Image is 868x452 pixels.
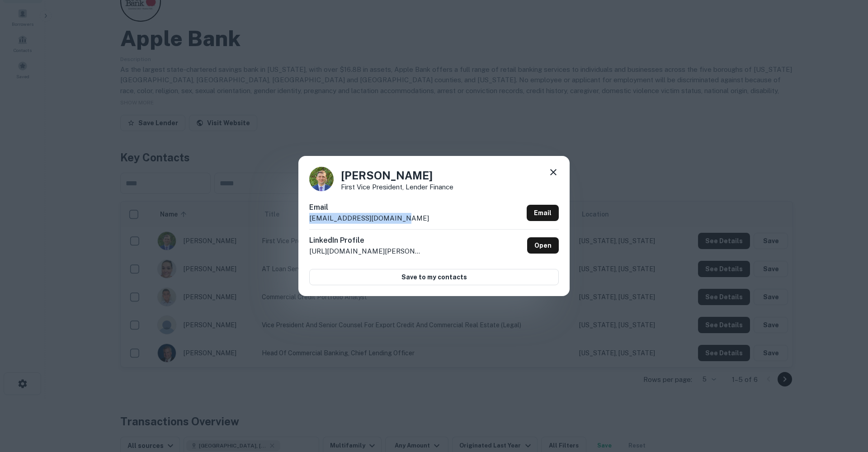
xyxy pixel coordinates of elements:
p: [EMAIL_ADDRESS][DOMAIN_NAME] [309,213,429,224]
a: Email [527,205,559,221]
a: Open [527,237,559,254]
h4: [PERSON_NAME] [341,167,453,184]
p: [URL][DOMAIN_NAME][PERSON_NAME] [309,246,422,257]
iframe: Chat Widget [823,380,868,423]
button: Save to my contacts [309,269,559,285]
h6: Email [309,202,429,213]
img: 1606849768954 [309,167,334,191]
p: First Vice President, Lender Finance [341,184,453,190]
h6: LinkedIn Profile [309,235,422,246]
